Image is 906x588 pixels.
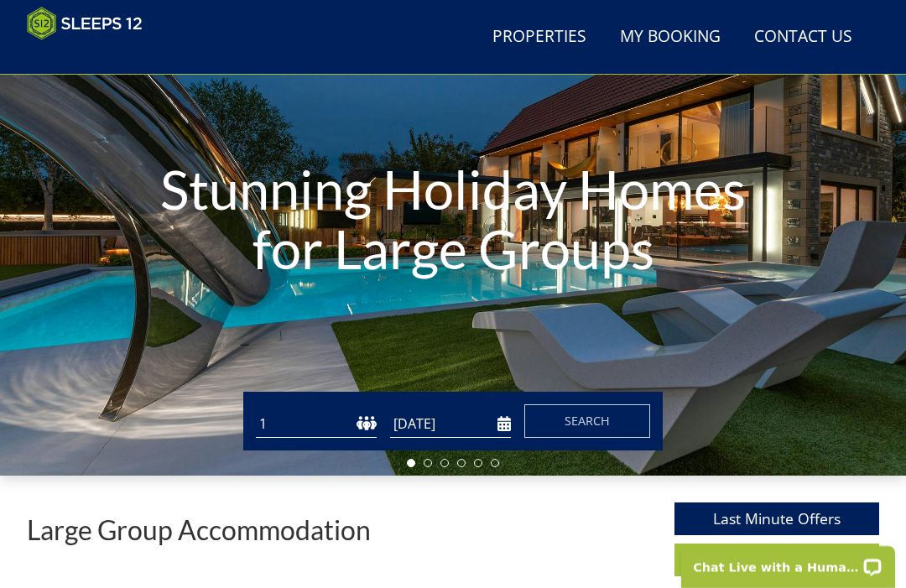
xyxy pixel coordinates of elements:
iframe: Customer reviews powered by Trustpilot [18,50,195,65]
a: Last Minute Offers [674,502,879,535]
a: My Booking [613,18,727,56]
p: Large Group Accommodation [27,515,371,544]
h1: Stunning Holiday Homes for Large Groups [136,126,770,313]
img: Sleeps 12 [27,7,143,40]
a: Contact Us [747,18,859,56]
iframe: LiveChat chat widget [670,535,906,588]
button: Search [524,404,650,438]
input: Arrival Date [390,410,511,438]
span: Search [565,413,610,429]
a: Properties [486,18,593,56]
